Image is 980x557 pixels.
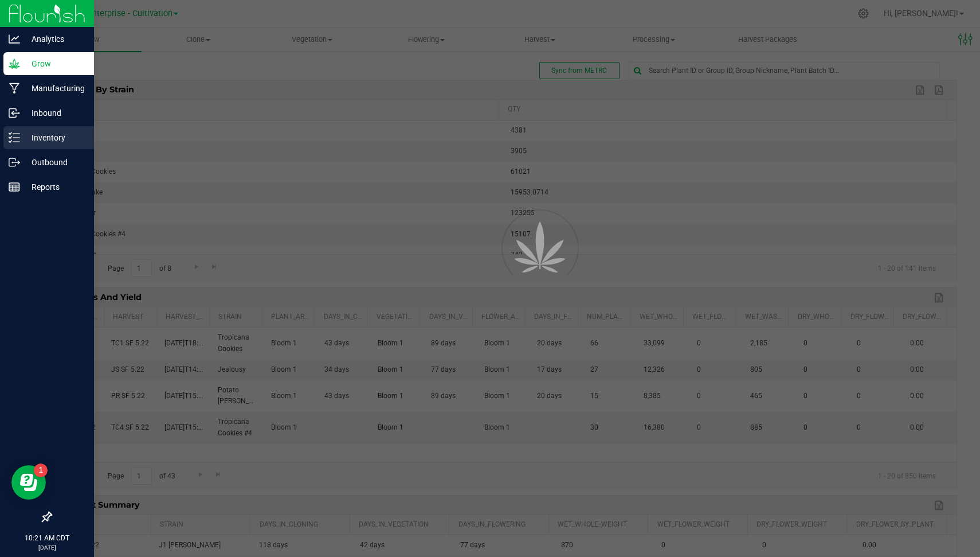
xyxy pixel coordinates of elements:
inline-svg: Reports [9,181,20,193]
p: Analytics [20,32,89,46]
p: Inventory [20,131,89,145]
inline-svg: Manufacturing [9,83,20,94]
inline-svg: Analytics [9,33,20,45]
p: Inbound [20,106,89,120]
iframe: Resource center [11,465,46,500]
inline-svg: Grow [9,58,20,69]
p: Outbound [20,155,89,169]
inline-svg: Inventory [9,132,20,143]
inline-svg: Inbound [9,107,20,119]
p: [DATE] [5,543,89,552]
p: Manufacturing [20,81,89,95]
iframe: Resource center unread badge [34,463,48,477]
inline-svg: Outbound [9,157,20,168]
p: Reports [20,180,89,194]
p: 10:21 AM CDT [5,533,89,543]
p: Grow [20,57,89,71]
